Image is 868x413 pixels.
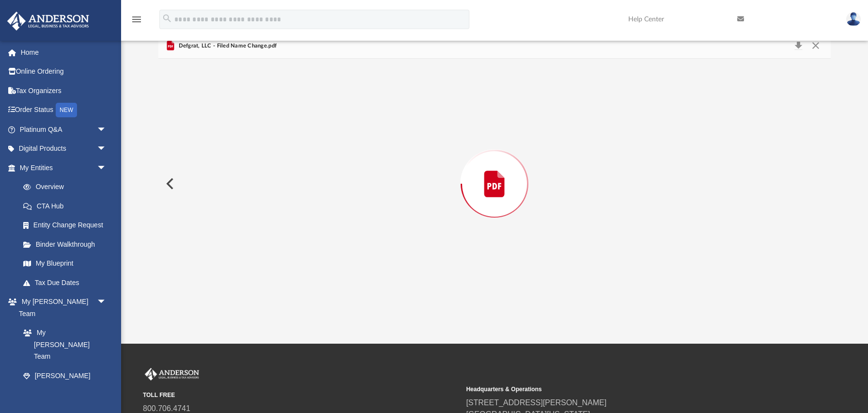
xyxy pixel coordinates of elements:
i: menu [131,14,142,25]
a: Overview [14,177,121,197]
span: arrow_drop_down [97,158,116,178]
a: My Blueprint [14,254,116,273]
span: arrow_drop_down [97,120,116,140]
a: [PERSON_NAME] System [14,366,116,397]
a: Platinum Q&Aarrow_drop_down [7,120,121,139]
span: arrow_drop_down [97,292,116,312]
a: Binder Walkthrough [14,235,121,254]
a: Online Ordering [7,62,121,81]
button: Close [807,39,824,53]
a: My [PERSON_NAME] Team [14,323,111,366]
a: My Entitiesarrow_drop_down [7,158,121,177]
img: Anderson Advisors Platinum Portal [143,368,201,381]
small: TOLL FREE [143,391,459,399]
button: Download [790,39,807,53]
a: CTA Hub [14,196,121,216]
img: User Pic [846,12,861,26]
a: 800.706.4741 [143,404,190,413]
small: Headquarters & Operations [466,385,782,394]
a: Home [7,43,121,62]
img: Anderson Advisors Platinum Portal [4,12,92,31]
div: Preview [158,33,831,309]
span: arrow_drop_down [97,139,116,159]
a: My [PERSON_NAME] Teamarrow_drop_down [7,292,116,323]
div: NEW [56,103,77,117]
span: Defgrat, LLC - Filed Name Change.pdf [176,42,277,50]
a: Order StatusNEW [7,100,121,120]
a: Digital Productsarrow_drop_down [7,139,121,159]
a: menu [131,18,142,25]
button: Previous File [158,170,180,197]
a: [STREET_ADDRESS][PERSON_NAME] [466,398,606,407]
i: search [162,13,172,24]
a: Tax Organizers [7,81,121,100]
a: Tax Due Dates [14,273,121,292]
a: Entity Change Request [14,216,121,235]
